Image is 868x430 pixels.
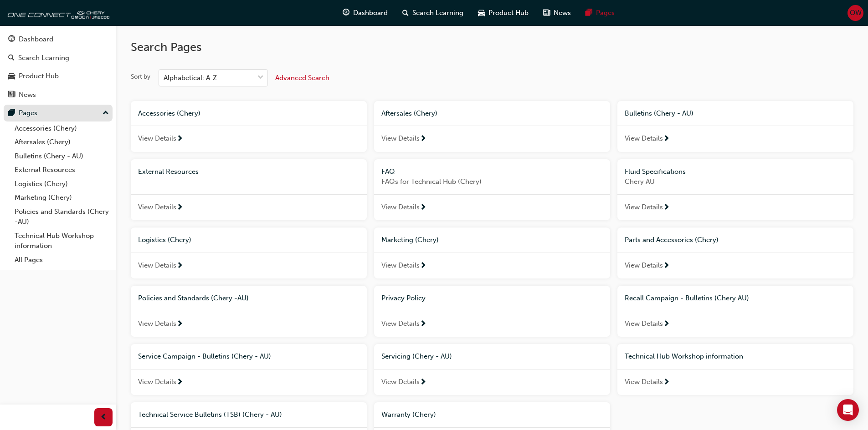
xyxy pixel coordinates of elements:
a: Parts and Accessories (Chery)View Details [617,228,853,278]
a: Logistics (Chery) [11,177,113,191]
span: Bulletins (Chery - AU) [625,109,693,117]
span: View Details [625,260,663,271]
span: Privacy Policy [381,294,426,302]
span: View Details [381,377,420,387]
span: Technical Service Bulletins (TSB) (Chery - AU) [138,410,282,419]
a: Search Learning [4,50,113,66]
span: View Details [625,377,663,387]
span: next-icon [663,135,670,143]
a: Aftersales (Chery)View Details [374,101,610,152]
span: search-icon [8,54,15,62]
a: Logistics (Chery)View Details [131,228,367,278]
span: Technical Hub Workshop information [625,352,743,360]
span: Fluid Specifications [625,167,686,176]
span: Service Campaign - Bulletins (Chery - AU) [138,352,271,360]
span: next-icon [176,379,183,387]
span: next-icon [663,204,670,212]
span: View Details [138,202,176,212]
div: Sort by [131,72,150,81]
span: up-icon [103,107,109,119]
a: Policies and Standards (Chery -AU)View Details [131,286,367,337]
span: search-icon [402,7,409,19]
span: Pages [596,8,615,18]
div: Dashboard [19,34,53,45]
a: Dashboard [4,31,113,48]
span: Marketing (Chery) [381,236,439,244]
span: Recall Campaign - Bulletins (Chery AU) [625,294,749,302]
span: pages-icon [586,7,592,19]
span: Accessories (Chery) [138,109,200,117]
a: Fluid SpecificationsChery AUView Details [617,159,853,221]
span: next-icon [420,204,426,212]
div: Search Learning [18,53,69,63]
a: Policies and Standards (Chery -AU) [11,205,113,229]
span: next-icon [176,135,183,143]
a: Accessories (Chery) [11,121,113,136]
span: View Details [625,202,663,212]
a: car-iconProduct Hub [471,4,536,22]
span: Warranty (Chery) [381,410,436,419]
a: All Pages [11,253,113,267]
a: search-iconSearch Learning [395,4,471,22]
span: news-icon [8,91,15,99]
span: FAQs for Technical Hub (Chery) [381,177,603,187]
span: Chery AU [625,177,846,187]
span: Policies and Standards (Chery -AU) [138,294,249,302]
span: prev-icon [100,412,107,423]
span: car-icon [8,72,15,81]
span: Aftersales (Chery) [381,109,437,117]
span: news-icon [543,7,550,19]
span: guage-icon [343,7,349,19]
a: Technical Hub Workshop information [11,229,113,253]
span: next-icon [663,262,670,270]
a: Bulletins (Chery - AU)View Details [617,101,853,152]
span: View Details [381,202,420,212]
span: car-icon [478,7,485,19]
a: news-iconNews [536,4,578,22]
span: Search Learning [412,8,463,18]
a: Service Campaign - Bulletins (Chery - AU)View Details [131,344,367,395]
span: Advanced Search [275,74,329,82]
span: next-icon [663,320,670,329]
img: oneconnect [5,4,109,22]
a: News [4,86,113,103]
a: guage-iconDashboard [335,4,395,22]
span: Parts and Accessories (Chery) [625,236,719,244]
span: View Details [138,319,176,329]
span: pages-icon [8,109,15,117]
span: next-icon [420,379,426,387]
span: View Details [381,133,420,144]
div: Pages [19,108,37,118]
a: Technical Hub Workshop informationView Details [617,344,853,395]
a: Recall Campaign - Bulletins (Chery AU)View Details [617,286,853,337]
span: View Details [381,260,420,271]
div: Alphabetical: A-Z [164,73,217,83]
span: next-icon [420,262,426,270]
span: News [554,8,571,18]
a: Accessories (Chery)View Details [131,101,367,152]
span: View Details [138,377,176,387]
span: View Details [381,319,420,329]
span: View Details [625,133,663,144]
a: Servicing (Chery - AU)View Details [374,344,610,395]
a: FAQFAQs for Technical Hub (Chery)View Details [374,159,610,221]
span: View Details [138,260,176,271]
span: External Resources [138,167,199,176]
span: down-icon [257,72,264,84]
span: next-icon [176,262,183,270]
span: View Details [138,133,176,144]
span: guage-icon [8,35,15,44]
h2: Search Pages [131,40,853,55]
span: next-icon [420,320,426,329]
a: Marketing (Chery) [11,191,113,205]
span: next-icon [176,204,183,212]
span: next-icon [663,379,670,387]
span: next-icon [176,320,183,329]
span: Logistics (Chery) [138,236,191,244]
div: Open Intercom Messenger [837,399,859,421]
a: External Resources [11,163,113,177]
button: Pages [4,105,113,121]
button: DashboardSearch LearningProduct HubNews [4,29,113,105]
a: Privacy PolicyView Details [374,286,610,337]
